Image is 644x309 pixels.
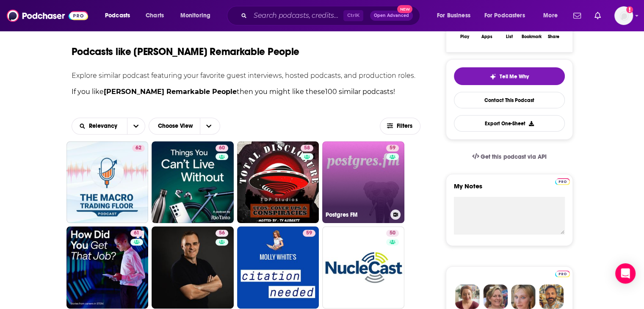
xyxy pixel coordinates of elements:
[149,118,220,135] button: Choose View
[511,284,536,309] img: Jules Profile
[591,8,604,23] a: Show notifications dropdown
[537,9,568,22] button: open menu
[481,34,492,39] div: Apps
[454,115,565,132] button: Export One-Sheet
[390,229,395,237] span: 50
[99,9,141,22] button: open menu
[614,6,633,25] img: User Profile
[306,229,312,237] span: 59
[397,5,412,13] span: New
[180,10,210,22] span: Monitoring
[500,73,529,80] span: Tell Me Why
[146,10,164,22] span: Charts
[130,230,143,237] a: 61
[152,226,234,309] a: 56
[72,45,300,58] h1: Podcasts like [PERSON_NAME] Remarkable People
[489,73,496,80] img: tell me why sparkle
[343,10,363,21] span: Ctrl K
[216,230,228,237] a: 56
[555,178,570,185] img: Podchaser Pro
[89,123,120,129] span: Relevancy
[322,226,404,309] a: 50
[543,10,558,22] span: More
[460,34,469,39] div: Play
[72,118,146,135] h2: Choose List sort
[66,226,149,309] a: 61
[386,230,399,237] a: 50
[135,144,141,152] span: 62
[304,144,310,152] span: 58
[66,141,149,223] a: 62
[250,9,343,22] input: Search podcasts, credits, & more...
[555,177,570,185] a: Pro website
[374,14,409,18] span: Open Advanced
[326,211,387,218] h3: Postgres FM
[134,229,139,237] span: 61
[151,119,200,133] span: Choose View
[132,145,145,152] a: 62
[152,141,234,223] a: 60
[454,182,565,197] label: My Notes
[72,123,127,129] button: open menu
[235,6,428,25] div: Search podcasts, credits, & more...
[626,6,633,13] svg: Add a profile image
[237,226,319,309] a: 59
[539,284,564,309] img: Jon Profile
[555,269,570,277] a: Pro website
[570,8,584,23] a: Show notifications dropdown
[614,6,633,25] span: Logged in as megcassidy
[506,34,513,39] div: List
[380,118,420,135] button: Filters
[615,263,636,284] div: Open Intercom Messenger
[481,153,546,160] span: Get this podcast via API
[7,8,88,24] img: Podchaser - Follow, Share and Rate Podcasts
[303,230,315,237] a: 59
[455,284,480,309] img: Sydney Profile
[454,92,565,108] a: Contact This Podcast
[105,10,130,22] span: Podcasts
[548,34,559,39] div: Share
[465,146,553,167] a: Get this podcast via API
[484,10,525,22] span: For Podcasters
[72,72,421,80] p: Explore similar podcast featuring your favorite guest interviews, hosted podcasts, and production...
[614,6,633,25] button: Show profile menu
[237,141,319,223] a: 58
[386,145,399,152] a: 59
[72,86,421,97] p: If you like then you might like these 100 similar podcasts !
[431,9,481,22] button: open menu
[104,88,237,96] strong: [PERSON_NAME] Remarkable People
[437,10,470,22] span: For Business
[219,229,225,237] span: 56
[555,270,570,277] img: Podchaser Pro
[149,118,226,135] h2: Choose View
[322,141,404,223] a: 59Postgres FM
[370,11,413,21] button: Open AdvancedNew
[483,284,508,309] img: Barbara Profile
[127,118,145,134] button: open menu
[219,144,225,152] span: 60
[396,123,413,129] span: Filters
[216,145,228,152] a: 60
[521,34,541,39] div: Bookmark
[174,9,221,22] button: open menu
[301,145,313,152] a: 58
[454,67,565,85] button: tell me why sparkleTell Me Why
[140,9,169,22] a: Charts
[479,9,537,22] button: open menu
[390,144,395,152] span: 59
